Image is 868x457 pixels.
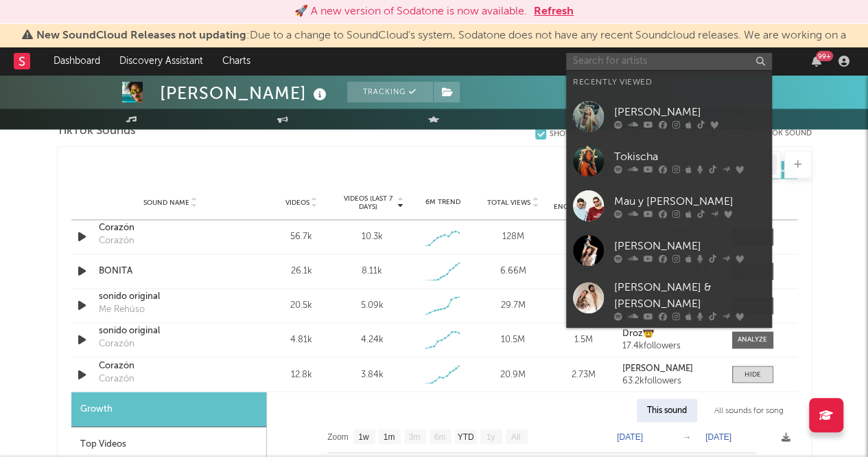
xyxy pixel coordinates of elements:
[614,193,765,210] div: Mau y [PERSON_NAME]
[622,329,654,338] strong: Droz🤠
[434,432,445,442] text: 6m
[552,333,615,347] div: 1.5M
[552,299,615,313] div: 3.98M
[408,432,420,442] text: 3m
[637,399,697,422] div: This sound
[705,432,731,441] text: [DATE]
[99,372,134,386] div: Corazón
[360,299,383,313] div: 5.09k
[614,148,765,165] div: Tokischa
[812,56,821,67] button: 99+
[57,123,136,140] span: TikTok Sounds
[481,299,545,313] div: 29.7M
[99,324,242,338] a: sonido original
[99,265,242,278] a: BONITA
[294,3,527,20] div: 🚀 A new version of Sodatone is now available.
[622,364,693,372] strong: [PERSON_NAME]
[362,265,382,278] div: 8.11k
[622,329,718,339] a: Droz🤠
[511,432,519,442] text: All
[270,265,333,278] div: 26.1k
[99,337,134,351] div: Corazón
[213,47,260,75] a: Charts
[552,194,607,211] span: Total Engagements
[358,432,369,442] text: 1w
[110,47,213,75] a: Discovery Assistant
[622,364,718,373] a: [PERSON_NAME]
[481,265,545,278] div: 6.66M
[683,432,691,441] text: →
[622,376,718,386] div: 63.2k followers
[143,199,189,207] span: Sound Name
[360,368,383,381] div: 3.84k
[36,30,846,58] span: : Due to a change to SoundCloud's system, Sodatone does not have any recent Soundcloud releases. ...
[270,230,333,244] div: 56.7k
[270,333,333,347] div: 4.81k
[573,74,765,91] div: Recently Viewed
[327,432,349,442] text: Zoom
[360,333,383,347] div: 4.24k
[552,368,615,381] div: 2.73M
[614,280,765,313] div: [PERSON_NAME] & [PERSON_NAME]
[566,228,772,273] a: [PERSON_NAME]
[410,197,474,208] div: 6M Trend
[99,290,242,304] a: sonido original
[566,183,772,228] a: Mau y [PERSON_NAME]
[617,432,643,441] text: [DATE]
[566,139,772,183] a: Tokischa
[481,368,545,381] div: 20.9M
[340,194,395,211] span: Videos (last 7 days)
[550,130,646,139] div: Show 3 Removed Sounds
[481,230,545,244] div: 128M
[816,51,833,61] div: 99 +
[36,30,246,41] span: New SoundCloud Releases not updating
[457,432,473,442] text: YTD
[614,104,765,120] div: [PERSON_NAME]
[99,359,242,372] a: Corazón
[99,303,145,317] div: Me Rehúso
[270,299,333,313] div: 20.5k
[486,432,495,442] text: 1y
[566,94,772,139] a: [PERSON_NAME]
[361,230,382,244] div: 10.3k
[99,234,134,248] div: Corazón
[99,221,242,235] a: Corazón
[347,82,433,102] button: Tracking
[704,399,794,422] div: All sounds for song
[566,273,772,328] a: [PERSON_NAME] & [PERSON_NAME]
[452,47,460,58] span: Dismiss
[71,392,266,427] div: Growth
[534,3,574,20] button: Refresh
[383,432,395,442] text: 1m
[552,265,615,278] div: 540k
[622,342,718,351] div: 17.4k followers
[481,333,545,347] div: 10.5M
[487,199,530,207] span: Total Views
[614,238,765,254] div: [PERSON_NAME]
[160,82,330,104] div: [PERSON_NAME]
[285,199,309,207] span: Videos
[566,53,772,70] input: Search for artists
[270,368,333,381] div: 12.8k
[552,230,615,244] div: 18.1M
[44,47,110,75] a: Dashboard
